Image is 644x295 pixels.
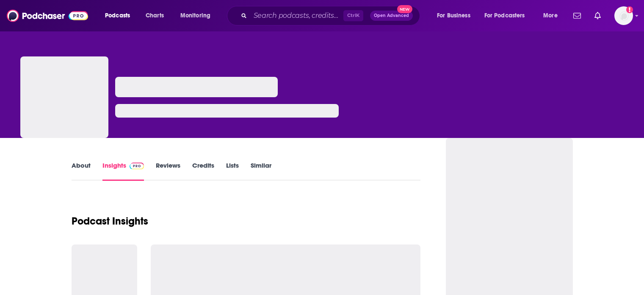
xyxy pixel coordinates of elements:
span: Ctrl K [343,10,363,21]
a: Show notifications dropdown [570,8,584,23]
img: Podchaser - Follow, Share and Rate Podcasts [7,8,88,24]
a: Credits [192,161,214,181]
button: open menu [431,9,481,22]
span: Logged in as SimonElement [614,6,633,25]
a: About [72,161,91,181]
span: Charts [146,10,164,22]
h1: Podcast Insights [72,215,148,228]
img: User Profile [614,6,633,25]
svg: Add a profile image [626,6,633,13]
span: More [543,10,558,22]
span: New [397,5,412,13]
button: open menu [537,9,568,22]
span: Monitoring [180,10,210,22]
a: Show notifications dropdown [591,8,604,23]
span: For Podcasters [484,10,525,22]
a: Reviews [156,161,180,181]
a: InsightsPodchaser Pro [102,161,144,181]
button: open menu [99,9,141,22]
span: For Business [437,10,470,22]
button: open menu [174,9,221,22]
a: Similar [251,161,271,181]
span: Open Advanced [374,14,409,18]
span: Podcasts [105,10,130,22]
button: Show profile menu [614,6,633,25]
a: Lists [226,161,239,181]
button: Open AdvancedNew [370,11,413,21]
div: Search podcasts, credits, & more... [235,6,428,25]
img: Podchaser Pro [130,163,144,169]
input: Search podcasts, credits, & more... [250,9,343,22]
a: Charts [140,9,169,22]
button: open menu [479,9,537,22]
